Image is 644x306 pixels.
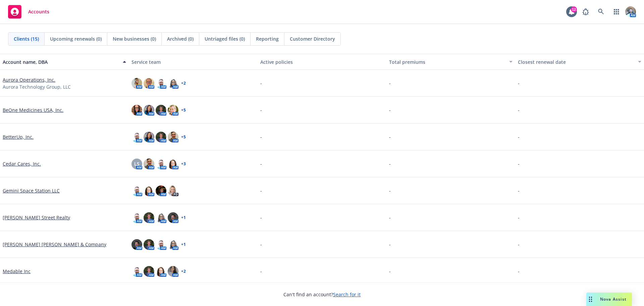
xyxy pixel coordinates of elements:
img: photo [156,239,166,250]
span: - [389,241,391,248]
button: Closest renewal date [515,54,644,70]
span: - [260,187,262,194]
img: photo [156,266,166,277]
img: photo [144,212,154,223]
img: photo [131,239,142,250]
button: Nova Assist [586,293,632,306]
img: photo [168,185,178,196]
img: photo [156,132,166,142]
a: Gemini Space Station LLC [3,187,60,194]
span: - [518,80,520,87]
span: - [260,133,262,140]
div: Closest renewal date [518,58,634,65]
img: photo [168,105,178,116]
span: - [389,133,391,140]
a: Search [594,5,608,18]
span: Aurora Technology Group, LLC [3,83,71,90]
a: Search for it [333,291,361,298]
span: - [389,214,391,221]
img: photo [168,266,178,277]
span: New businesses (0) [113,35,156,42]
span: - [518,133,520,140]
a: + 2 [181,81,186,85]
div: Drag to move [586,293,595,306]
a: + 3 [181,162,186,166]
div: Account name, DBA [3,58,119,65]
img: photo [131,132,142,142]
span: Accounts [28,9,49,14]
div: Total premiums [389,58,505,65]
span: - [518,268,520,275]
img: photo [156,159,166,169]
img: photo [144,105,154,116]
img: photo [625,6,636,17]
img: photo [168,78,178,89]
img: photo [168,132,178,142]
a: Cedar Cares, Inc. [3,160,41,167]
span: - [389,268,391,275]
span: Untriaged files (0) [205,35,245,42]
img: photo [144,132,154,142]
span: Clients (15) [14,35,39,42]
span: Upcoming renewals (0) [50,35,102,42]
div: Active policies [260,58,384,65]
div: Service team [131,58,255,65]
button: Active policies [258,54,386,70]
img: photo [144,78,154,89]
a: BetterUp, Inc. [3,133,34,140]
span: - [260,268,262,275]
a: + 5 [181,135,186,139]
span: - [260,241,262,248]
img: photo [131,78,142,89]
img: photo [168,212,178,223]
a: [PERSON_NAME] Street Realty [3,214,70,221]
img: photo [131,212,142,223]
span: - [518,106,520,114]
img: photo [156,78,166,89]
img: photo [131,105,142,116]
span: - [389,106,391,114]
button: Total premiums [386,54,515,70]
a: Medable Inc [3,268,31,275]
a: + 1 [181,216,186,220]
div: 12 [571,6,577,12]
img: photo [168,159,178,169]
span: - [389,187,391,194]
span: - [518,160,520,167]
span: - [389,80,391,87]
span: Archived (0) [167,35,194,42]
img: photo [131,185,142,196]
span: - [518,241,520,248]
img: photo [156,185,166,196]
img: photo [131,266,142,277]
span: - [260,80,262,87]
span: Can't find an account? [283,291,361,298]
a: + 2 [181,269,186,273]
span: - [389,160,391,167]
a: + 5 [181,108,186,112]
span: Nova Assist [600,296,627,302]
button: Service team [129,54,258,70]
img: photo [144,159,154,169]
img: photo [144,239,154,250]
img: photo [144,266,154,277]
span: Reporting [256,35,279,42]
img: photo [156,105,166,116]
img: photo [144,185,154,196]
span: Customer Directory [290,35,335,42]
span: - [518,187,520,194]
img: photo [156,212,166,223]
span: - [260,160,262,167]
a: Report a Bug [579,5,592,18]
span: - [518,214,520,221]
span: LS [134,160,140,167]
img: photo [168,239,178,250]
a: + 1 [181,243,186,247]
span: - [260,214,262,221]
span: - [260,106,262,114]
a: BeOne Medicines USA, Inc. [3,106,63,114]
a: Aurora Operations, Inc. [3,76,55,83]
a: Switch app [610,5,623,18]
a: [PERSON_NAME] [PERSON_NAME] & Company [3,241,106,248]
a: Accounts [5,2,52,21]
